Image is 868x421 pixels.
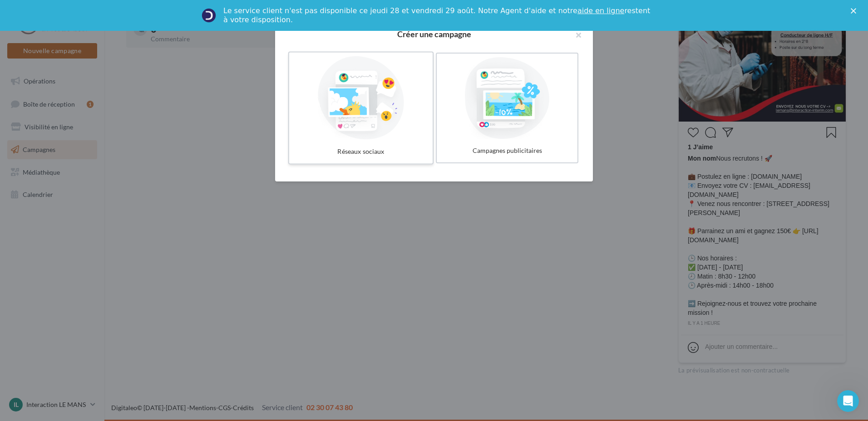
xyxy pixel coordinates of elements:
[223,6,652,24] div: Le service client n'est pas disponible ce jeudi 28 et vendredi 29 août. Notre Agent d'aide et not...
[851,8,860,14] div: Fermer
[837,390,859,412] iframe: Intercom live chat
[202,8,216,23] img: Profile image for Service-Client
[293,143,429,160] div: Réseaux sociaux
[290,30,578,38] h2: Créer une campagne
[440,142,574,159] div: Campagnes publicitaires
[577,6,624,15] a: aide en ligne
